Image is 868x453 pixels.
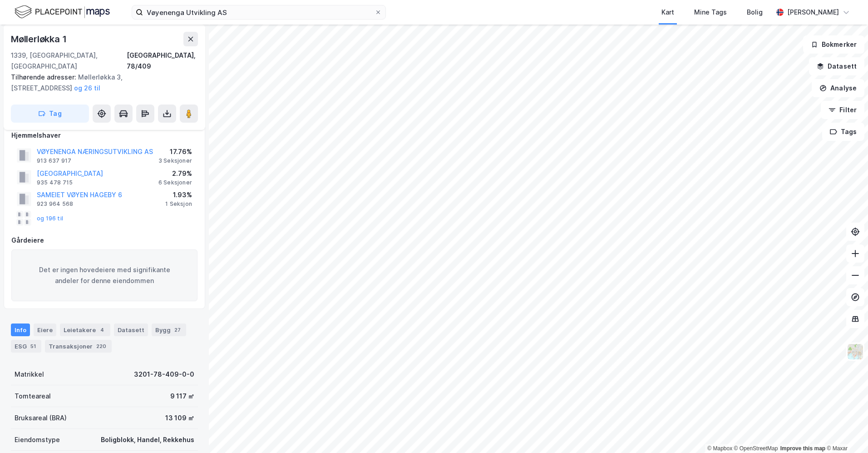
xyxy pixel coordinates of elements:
[11,324,30,336] div: Info
[37,200,73,208] div: 923 964 568
[134,369,194,380] div: 3201-78-409-0-0
[11,130,197,141] div: Hjemmelshaver
[165,200,192,208] div: 1 Seksjon
[143,5,375,19] input: Søk på adresse, matrikkel, gårdeiere, leietakere eller personer
[847,343,864,360] img: Z
[787,7,839,18] div: [PERSON_NAME]
[661,7,674,18] div: Kart
[127,50,198,72] div: [GEOGRAPHIC_DATA], 78/409
[812,79,864,97] button: Analyse
[165,413,194,423] div: 13 109 ㎡
[11,105,89,123] button: Tag
[37,179,73,186] div: 935 478 715
[809,57,864,75] button: Datasett
[152,324,186,336] div: Bygg
[11,340,41,353] div: ESG
[707,445,732,452] a: Mapbox
[15,434,60,445] div: Eiendomstype
[822,123,864,141] button: Tags
[15,369,44,380] div: Matrikkel
[45,340,112,353] div: Transaksjoner
[170,391,194,402] div: 9 117 ㎡
[11,73,78,81] span: Tilhørende adresser:
[11,235,197,246] div: Gårdeiere
[15,413,67,423] div: Bruksareal (BRA)
[694,7,727,18] div: Mine Tags
[11,72,191,94] div: Møllerløkka 3, [STREET_ADDRESS]
[158,179,192,186] div: 6 Seksjoner
[37,157,71,164] div: 913 637 917
[173,325,182,334] div: 27
[780,445,825,452] a: Improve this map
[98,325,107,334] div: 4
[34,324,56,336] div: Eiere
[165,189,192,200] div: 1.93%
[747,7,763,18] div: Bolig
[823,409,868,453] iframe: Chat Widget
[15,4,110,20] img: logo.f888ab2527a4732fd821a326f86c7f29.svg
[803,35,864,54] button: Bokmerker
[158,168,192,179] div: 2.79%
[11,50,127,72] div: 1339, [GEOGRAPHIC_DATA], [GEOGRAPHIC_DATA]
[94,342,108,351] div: 220
[158,157,192,164] div: 3 Seksjoner
[29,342,38,351] div: 51
[11,32,68,46] div: Møllerløkka 1
[821,101,864,119] button: Filter
[114,324,148,336] div: Datasett
[734,445,778,452] a: OpenStreetMap
[101,434,194,445] div: Boligblokk, Handel, Rekkehus
[15,391,51,402] div: Tomteareal
[11,249,197,301] div: Det er ingen hovedeiere med signifikante andeler for denne eiendommen
[60,324,110,336] div: Leietakere
[158,146,192,157] div: 17.76%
